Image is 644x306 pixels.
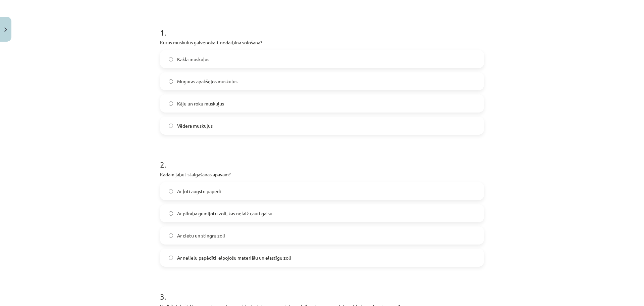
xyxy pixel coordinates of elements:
img: icon-close-lesson-0947bae3869378f0d4975bcd49f059093ad1ed9edebbc8119c70593378902aed.svg [4,28,7,32]
p: Kurus muskuļus galvenokārt nodarbina soļošana? [160,39,484,46]
input: Ar cietu un stingru zoli [169,233,173,238]
h1: 1 . [160,16,484,37]
span: Vēdera muskuļus [177,122,213,129]
span: Muguras apakšējos muskuļus [177,78,237,85]
input: Kakla muskuļus [169,57,173,61]
input: Vēdera muskuļus [169,124,173,128]
p: Kādam jābūt staigāšanas apavam? [160,171,484,178]
h1: 3 . [160,280,484,301]
span: Ar nelielu papēdīti, elpojošu materiālu un elastīgu zoli [177,254,291,261]
span: Ar ļoti augstu papēdi [177,188,221,195]
span: Ar cietu un stingru zoli [177,232,225,239]
input: Ar nelielu papēdīti, elpojošu materiālu un elastīgu zoli [169,256,173,260]
input: Muguras apakšējos muskuļus [169,79,173,84]
input: Ar ļoti augstu papēdi [169,189,173,193]
input: Ar pilnībā gumijotu zoli, kas nelaiž cauri gaisu [169,211,173,216]
input: Kāju un roku muskuļus [169,101,173,106]
span: Ar pilnībā gumijotu zoli, kas nelaiž cauri gaisu [177,210,272,217]
h1: 2 . [160,148,484,169]
span: Kakla muskuļus [177,56,209,63]
span: Kāju un roku muskuļus [177,100,224,107]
